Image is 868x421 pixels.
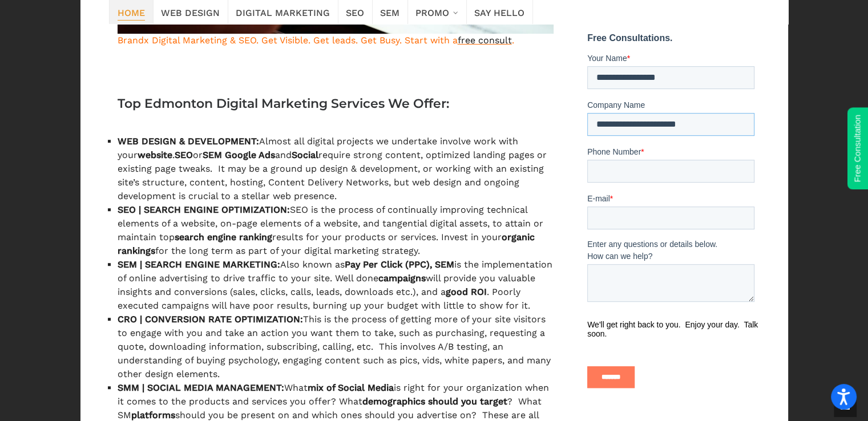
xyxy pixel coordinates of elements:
strong: search engine ranking [175,232,272,242]
strong: SEM | SEARCH ENGINE MARKETING: [118,259,280,270]
strong: WEB DESIGN & DEVELOPMENT: [118,136,259,147]
strong: SEM Google Ads [203,149,275,160]
strong: Top Edmonton Digital Marketing Services We Offer: [118,96,449,111]
strong: SEO | SEARCH ENGINE OPTIMIZATION: [118,204,290,215]
strong: Pay Per Click (PPC), SEM [345,259,454,270]
strong: good ROI [446,286,487,297]
strong: organic rankings [118,232,535,256]
strong: campaigns [378,273,426,284]
a: free consult [458,35,512,46]
li: Also known as is the implementation of online advertising to drive traffic to your site. Well don... [118,258,554,313]
span: Say Hello [474,4,524,20]
li: This is the process of getting more of your site visitors to engage with you and take an action y... [118,313,554,381]
span: Web Design [161,4,220,20]
strong: SEO [175,149,193,160]
strong: demographics should you target [362,396,507,407]
strong: CRO | CONVERSION RATE OPTIMIZATION: [118,314,303,325]
strong: Social [292,149,318,160]
span: SEO [346,4,364,20]
strong: SMM | SOCIAL MEDIA MANAGEMENT: [118,382,284,393]
strong: mix of Social Media [308,382,394,393]
li: SEO is the process of continually improving technical elements of a website, on-page elements of ... [118,203,554,258]
li: Almost all digital projects we undertake involve work with your . or and require strong content, ... [118,135,554,203]
span: SEM [380,4,399,20]
p: Brandx Digital Marketing & SEO. Get Visible. Get leads. Get Busy. Start with a . [118,34,554,47]
span: Digital Marketing [236,4,330,20]
strong: website [138,149,172,160]
span: Promo [415,4,449,20]
span: Home [118,4,145,20]
strong: platforms [131,410,175,420]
